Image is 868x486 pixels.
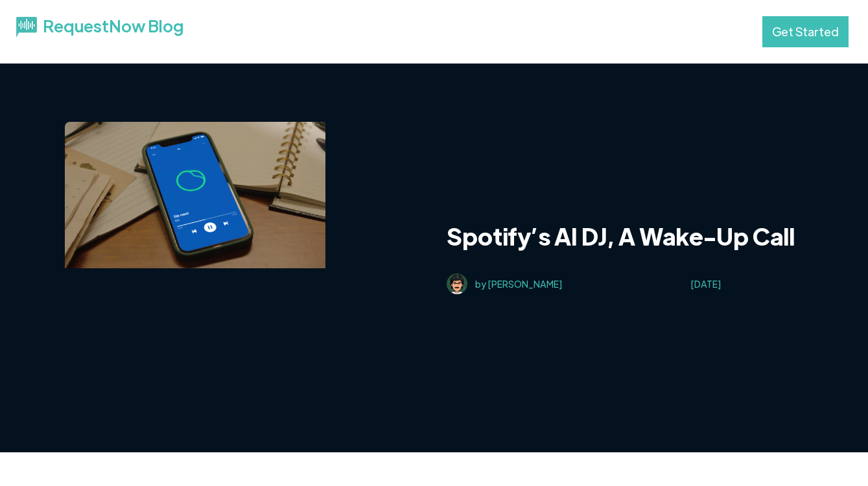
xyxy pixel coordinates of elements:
[690,276,721,292] div: [DATE]
[475,276,562,292] div: by [PERSON_NAME]
[65,122,325,268] img: Spotify Image
[43,16,244,47] div: RequestNow Blog
[762,16,849,47] a: Get Started
[447,216,795,255] h3: Spotify’s AI DJ, A Wake-Up Call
